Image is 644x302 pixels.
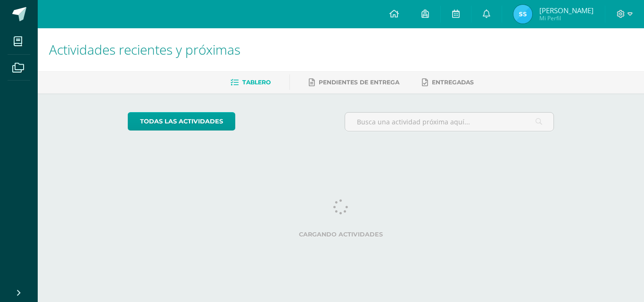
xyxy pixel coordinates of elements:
[345,113,554,131] input: Busca una actividad próxima aquí...
[539,14,594,22] span: Mi Perfil
[513,5,532,24] img: f7d66352c67c8c7de37f5bd4605e0bb6.png
[422,75,474,90] a: Entregadas
[432,79,474,86] span: Entregadas
[539,6,594,15] span: [PERSON_NAME]
[128,231,554,238] label: Cargando actividades
[309,75,399,90] a: Pendientes de entrega
[242,79,271,86] span: Tablero
[319,79,399,86] span: Pendientes de entrega
[49,41,240,58] span: Actividades recientes y próximas
[128,112,235,131] a: todas las Actividades
[231,75,271,90] a: Tablero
